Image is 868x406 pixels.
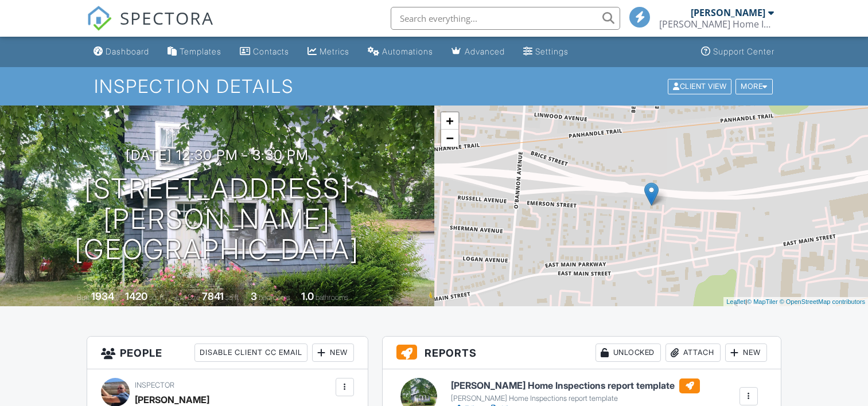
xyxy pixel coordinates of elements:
[106,46,149,56] div: Dashboard
[441,112,458,130] a: Zoom in
[125,290,147,302] div: 1420
[120,6,214,30] span: SPECTORA
[194,343,308,362] div: Disable Client CC Email
[451,378,700,393] h6: [PERSON_NAME] Home Inspections report template
[202,290,224,302] div: 7841
[303,41,354,63] a: Metrics
[659,18,774,30] div: Stewart Home Inspections LLC
[725,343,767,362] div: New
[18,174,416,264] h1: [STREET_ADDRESS][PERSON_NAME] [GEOGRAPHIC_DATA]
[383,337,781,369] h3: Reports
[259,293,290,302] span: bedrooms
[253,46,289,56] div: Contacts
[667,81,734,90] a: Client View
[320,46,349,56] div: Metrics
[87,337,367,369] h3: People
[735,79,773,94] div: More
[451,378,700,404] a: [PERSON_NAME] Home Inspections report template [PERSON_NAME] Home Inspections report template
[176,293,200,302] span: Lot Size
[447,41,509,63] a: Advanced
[382,46,433,56] div: Automations
[668,79,731,94] div: Client View
[180,46,221,56] div: Templates
[312,343,354,362] div: New
[301,290,314,302] div: 1.0
[726,298,745,305] a: Leaflet
[77,293,89,302] span: Built
[94,76,774,96] h1: Inspection Details
[391,7,620,30] input: Search everything...
[696,41,779,63] a: Support Center
[747,298,778,305] a: © MapTiler
[465,46,505,56] div: Advanced
[235,41,294,63] a: Contacts
[691,7,765,18] div: [PERSON_NAME]
[87,6,112,31] img: The Best Home Inspection Software - Spectora
[665,343,721,362] div: Attach
[519,41,573,63] a: Settings
[316,293,348,302] span: bathrooms
[87,15,214,40] a: SPECTORA
[149,293,165,302] span: sq. ft.
[723,297,868,307] div: |
[225,293,240,302] span: sq.ft.
[780,298,865,305] a: © OpenStreetMap contributors
[595,343,661,362] div: Unlocked
[441,130,458,147] a: Zoom out
[126,147,309,163] h3: [DATE] 12:30 pm - 3:30 pm
[89,41,154,63] a: Dashboard
[163,41,226,63] a: Templates
[451,394,700,403] div: [PERSON_NAME] Home Inspections report template
[535,46,569,56] div: Settings
[713,46,774,56] div: Support Center
[91,290,114,302] div: 1934
[135,381,174,389] span: Inspector
[363,41,438,63] a: Automations (Basic)
[251,290,257,302] div: 3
